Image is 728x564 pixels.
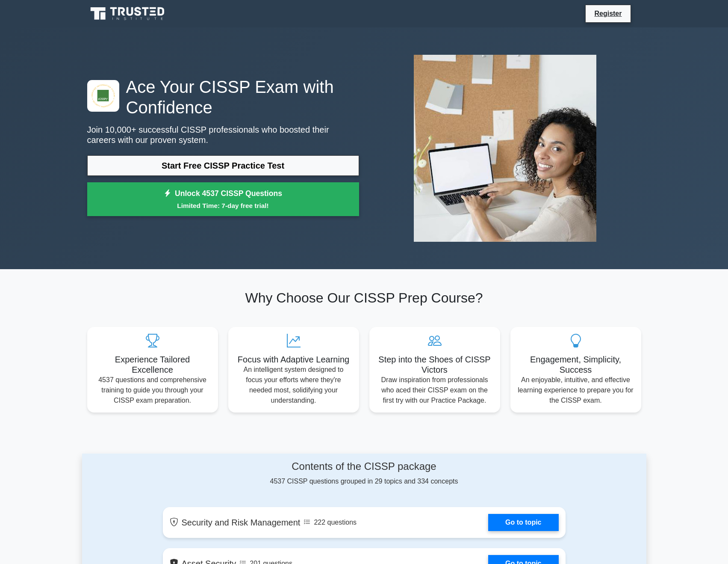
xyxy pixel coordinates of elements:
h5: Focus with Adaptive Learning [235,354,352,365]
h5: Engagement, Simplicity, Success [517,354,634,375]
p: An intelligent system designed to focus your efforts where they're needed most, solidifying your ... [235,365,352,406]
h5: Experience Tailored Excellence [94,354,211,375]
p: Draw inspiration from professionals who aced their CISSP exam on the first try with our Practice ... [376,375,493,406]
h4: Contents of the CISSP package [163,460,566,473]
h5: Step into the Shoes of CISSP Victors [376,354,493,375]
p: Join 10,000+ successful CISSP professionals who boosted their careers with our proven system. [87,125,359,145]
h1: Ace Your CISSP Exam with Confidence [87,77,359,118]
a: Register [589,8,627,19]
div: 4537 CISSP questions grouped in 29 topics and 334 concepts [163,460,566,487]
h2: Why Choose Our CISSP Prep Course? [87,290,641,306]
a: Go to topic [488,514,558,531]
p: An enjoyable, intuitive, and effective learning experience to prepare you for the CISSP exam. [517,375,634,406]
small: Limited Time: 7-day free trial! [98,201,348,211]
a: Start Free CISSP Practice Test [87,155,359,176]
p: 4537 questions and comprehensive training to guide you through your CISSP exam preparation. [94,375,211,406]
a: Unlock 4537 CISSP QuestionsLimited Time: 7-day free trial! [87,182,359,217]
